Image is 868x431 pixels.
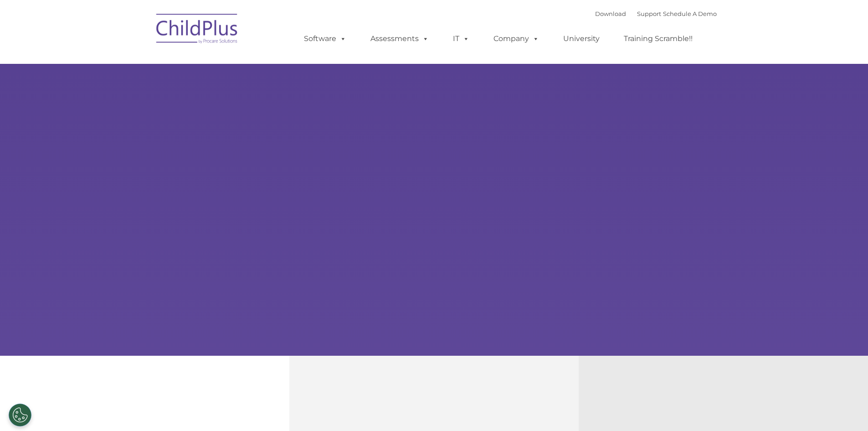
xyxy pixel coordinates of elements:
font: | [595,10,717,17]
a: Schedule A Demo [663,10,717,17]
a: Training Scramble!! [615,30,702,48]
a: University [554,30,609,48]
a: Assessments [361,30,438,48]
a: IT [444,30,478,48]
a: Company [484,30,548,48]
a: Support [637,10,661,17]
a: Software [295,30,355,48]
button: Cookies Settings [9,404,31,426]
img: ChildPlus by Procare Solutions [152,7,243,53]
a: Download [595,10,626,17]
